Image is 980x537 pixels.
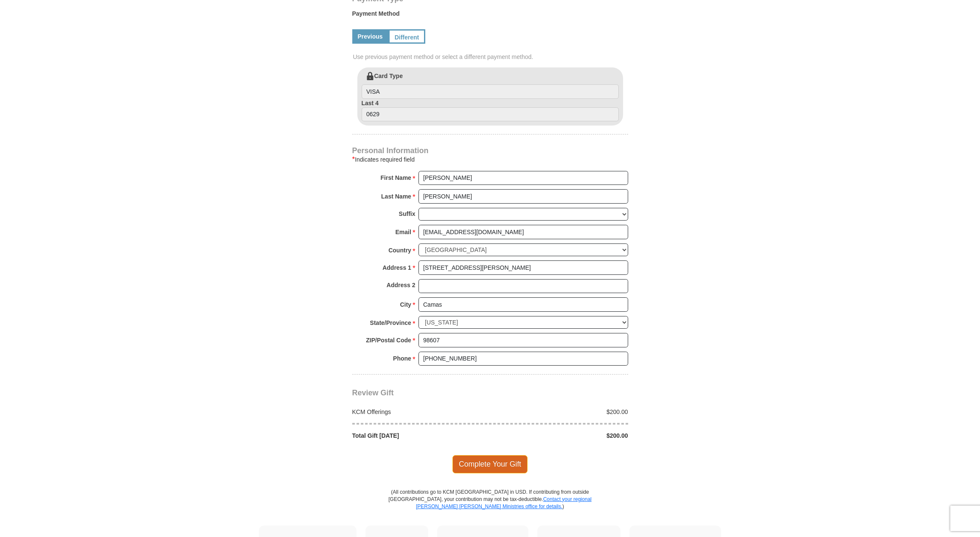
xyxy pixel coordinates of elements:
label: Card Type [362,72,619,99]
strong: Address 2 [387,279,416,291]
span: Review Gift [352,389,394,397]
strong: Email [396,226,411,238]
strong: First Name [381,172,411,184]
div: $200.00 [490,431,633,440]
a: Previous [352,29,388,44]
input: Last 4 [362,107,619,122]
div: Indicates required field [352,154,628,165]
strong: Last Name [381,190,411,202]
p: (All contributions go to KCM [GEOGRAPHIC_DATA] in USD. If contributing from outside [GEOGRAPHIC_D... [388,489,592,526]
span: Use previous payment method or select a different payment method. [353,53,629,61]
strong: State/Province [370,317,411,329]
strong: ZIP/Postal Code [366,334,411,346]
div: $200.00 [490,408,633,416]
div: Total Gift [DATE] [348,431,490,440]
input: Card Type [362,84,619,99]
strong: Address 1 [382,262,411,274]
label: Last 4 [362,99,619,122]
strong: Phone [393,352,411,364]
h4: Personal Information [352,147,628,154]
strong: Suffix [399,208,416,220]
a: Contact your regional [PERSON_NAME] [PERSON_NAME] Ministries office for details. [416,496,592,509]
div: KCM Offerings [348,408,490,416]
a: Different [388,29,426,44]
span: Complete Your Gift [452,455,528,473]
label: Payment Method [352,9,628,22]
strong: Country [388,244,411,256]
strong: City [400,299,411,310]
